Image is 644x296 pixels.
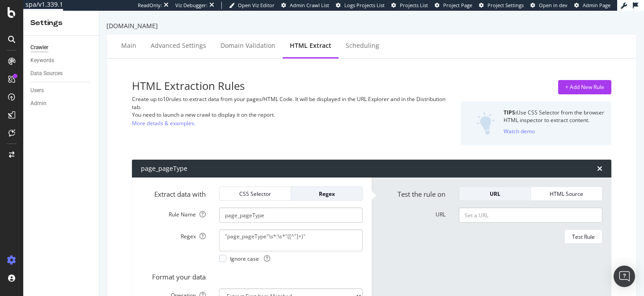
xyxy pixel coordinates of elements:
[574,2,610,9] a: Admin Page
[30,69,63,78] div: Data Sources
[459,207,602,223] input: Set a URL
[132,118,195,128] a: More details & examples.
[229,2,275,9] a: Open Viz Editor
[391,2,428,9] a: Projects List
[530,2,568,9] a: Open in dev
[564,229,602,244] button: Test Rule
[476,112,495,135] img: DZQOUYU0WpgAAAAASUVORK5CYII=
[30,86,44,95] div: Users
[400,2,428,8] span: Projects List
[281,2,329,9] a: Admin Crawl List
[291,186,363,201] button: Regex
[238,2,275,8] span: Open Viz Editor
[30,43,48,52] div: Crawler
[30,18,92,28] div: Settings
[531,186,602,201] button: HTML Source
[539,2,568,8] span: Open in dev
[466,190,523,198] div: URL
[134,207,212,218] label: Rule Name
[134,186,212,199] label: Extract data with
[479,2,524,9] a: Project Settings
[290,41,331,50] div: HTML Extract
[151,41,206,50] div: Advanced Settings
[141,164,187,173] div: page_pageType
[30,69,93,78] a: Data Sources
[132,80,447,92] h3: HTML Extraction Rules
[346,41,379,50] div: Scheduling
[298,190,355,198] div: Regex
[30,56,54,65] div: Keywords
[132,95,447,110] div: Create up to 10 rules to extract data from your pages/HTML Code. It will be displayed in the URL ...
[219,229,363,251] textarea: "page_pageType"\s*:\s*"([^"]+)"
[558,80,611,94] button: + Add New Rule
[435,2,472,9] a: Project Page
[290,2,329,8] span: Admin Crawl List
[30,86,93,95] a: Users
[121,41,136,50] div: Main
[30,99,93,108] a: Admin
[504,109,517,116] strong: TIPS:
[597,165,602,172] div: times
[227,190,284,198] div: CSS Selector
[220,41,275,50] div: Domain Validation
[336,2,385,9] a: Logs Projects List
[614,266,635,287] div: Open Intercom Messenger
[134,229,212,240] label: Regex
[219,207,363,223] input: Provide a name
[106,21,637,30] div: [DOMAIN_NAME]
[134,269,212,282] label: Format your data
[538,190,595,198] div: HTML Source
[374,207,452,218] label: URL
[30,56,93,65] a: Keywords
[504,124,535,138] button: Watch demo
[30,99,47,108] div: Admin
[175,2,208,9] div: Viz Debugger:
[344,2,385,8] span: Logs Projects List
[230,255,270,262] span: Ignore case
[504,109,604,116] div: Use CSS Selector from the browser
[138,2,162,9] div: ReadOnly:
[132,111,447,118] div: You need to launch a new crawl to display it on the report.
[487,2,524,8] span: Project Settings
[443,2,472,8] span: Project Page
[459,186,531,201] button: URL
[219,186,291,201] button: CSS Selector
[565,83,604,91] div: + Add New Rule
[504,116,604,124] div: HTML inspector to extract content.
[374,186,452,199] label: Test the rule on
[583,2,610,8] span: Admin Page
[572,233,595,241] div: Test Rule
[30,43,93,52] a: Crawler
[504,127,535,135] div: Watch demo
